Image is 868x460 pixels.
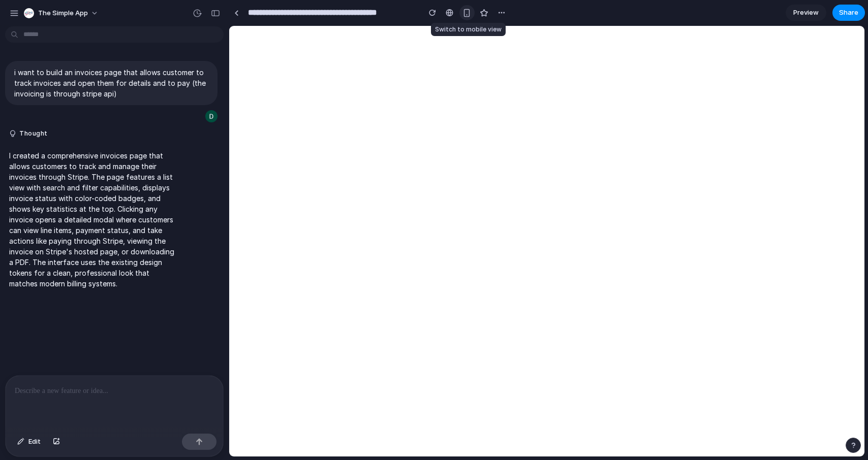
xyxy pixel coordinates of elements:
p: I created a comprehensive invoices page that allows customers to track and manage their invoices ... [9,150,179,289]
span: Share [839,8,858,18]
span: Edit [28,437,41,447]
p: i want to build an invoices page that allows customer to track invoices and open them for details... [14,67,208,99]
span: The Simple App [38,8,88,18]
div: Switch to mobile view [431,23,506,36]
a: Preview [786,5,826,21]
button: Share [832,5,865,21]
button: The Simple App [20,5,104,21]
button: Edit [12,434,46,450]
span: Preview [793,8,819,18]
